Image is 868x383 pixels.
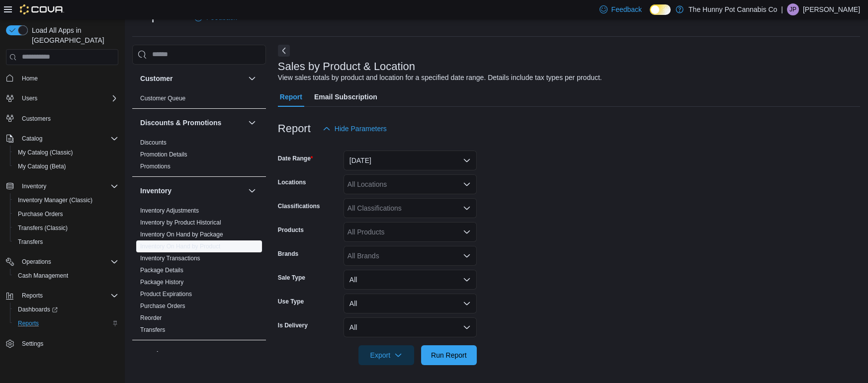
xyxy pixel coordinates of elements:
[344,270,477,290] button: All
[132,92,266,108] div: Customer
[28,25,118,45] span: Load All Apps in [GEOGRAPHIC_DATA]
[278,298,304,306] label: Use Type
[14,222,118,234] span: Transfers (Classic)
[463,204,471,212] button: Open list of options
[140,74,173,83] h3: Customer
[278,202,320,210] label: Classifications
[18,337,118,350] span: Settings
[140,74,244,83] button: Customer
[2,289,122,303] button: Reports
[2,71,122,85] button: Home
[22,135,42,143] span: Catalog
[18,112,118,125] span: Customers
[278,45,290,57] button: Next
[140,314,162,321] a: Reorder
[140,139,167,146] a: Discounts
[10,269,122,283] button: Cash Management
[140,267,183,274] a: Package Details
[18,256,55,268] button: Operations
[10,235,122,249] button: Transfers
[140,242,220,250] span: Inventory On Hand by Product
[140,118,221,128] h3: Discounts & Promotions
[246,73,258,84] button: Customer
[10,193,122,207] button: Inventory Manager (Classic)
[278,226,304,234] label: Products
[140,186,244,196] button: Inventory
[14,147,118,158] span: My Catalog (Classic)
[246,185,258,197] button: Inventory
[2,111,122,126] button: Customers
[14,160,118,172] span: My Catalog (Beta)
[278,274,305,282] label: Sale Type
[140,219,221,226] a: Inventory by Product Historical
[132,137,266,176] div: Discounts & Promotions
[463,252,471,260] button: Open list of options
[14,194,118,206] span: Inventory Manager (Classic)
[431,350,467,360] span: Run Report
[140,279,183,286] a: Package History
[278,250,298,258] label: Brands
[18,149,73,156] span: My Catalog (Classic)
[6,67,118,377] nav: Complex example
[18,290,47,302] button: Reports
[14,270,118,282] span: Cash Management
[18,180,118,192] span: Inventory
[2,179,122,193] button: Inventory
[140,207,199,214] a: Inventory Adjustments
[14,160,70,172] a: My Catalog (Beta)
[18,224,68,232] span: Transfers (Classic)
[14,317,43,329] a: Reports
[140,278,183,286] span: Package History
[140,349,165,359] h3: Loyalty
[789,3,796,15] span: JP
[140,231,223,238] a: Inventory On Hand by Package
[314,87,377,107] span: Email Subscription
[2,336,122,351] button: Settings
[132,205,266,340] div: Inventory
[14,270,72,282] a: Cash Management
[421,345,477,365] button: Run Report
[344,294,477,313] button: All
[18,73,42,84] a: Home
[22,292,43,300] span: Reports
[18,133,46,145] button: Catalog
[140,95,185,102] a: Customer Queue
[140,94,185,102] span: Customer Queue
[18,256,118,268] span: Operations
[280,87,302,107] span: Report
[18,272,68,280] span: Cash Management
[246,348,258,360] button: Loyalty
[246,117,258,129] button: Discounts & Promotions
[14,147,77,158] a: My Catalog (Classic)
[22,258,51,266] span: Operations
[140,163,171,170] a: Promotions
[140,302,185,310] span: Purchase Orders
[140,118,244,128] button: Discounts & Promotions
[10,207,122,221] button: Purchase Orders
[18,338,47,350] a: Settings
[611,4,642,14] span: Feedback
[10,221,122,235] button: Transfers (Classic)
[14,194,96,206] a: Inventory Manager (Classic)
[140,326,165,334] span: Transfers
[22,182,46,190] span: Inventory
[2,255,122,269] button: Operations
[140,151,187,158] a: Promotion Details
[140,254,200,262] span: Inventory Transactions
[689,3,777,15] p: The Hunny Pot Cannabis Co
[14,236,118,248] span: Transfers
[10,146,122,159] button: My Catalog (Classic)
[22,340,43,348] span: Settings
[140,349,244,359] button: Loyalty
[278,154,313,162] label: Date Range
[18,72,118,84] span: Home
[18,92,118,104] span: Users
[319,119,391,139] button: Hide Parameters
[14,304,62,315] a: Dashboards
[22,115,51,123] span: Customers
[10,159,122,173] button: My Catalog (Beta)
[18,306,58,313] span: Dashboards
[140,290,192,298] span: Product Expirations
[20,4,64,14] img: Cova
[140,243,220,250] a: Inventory On Hand by Product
